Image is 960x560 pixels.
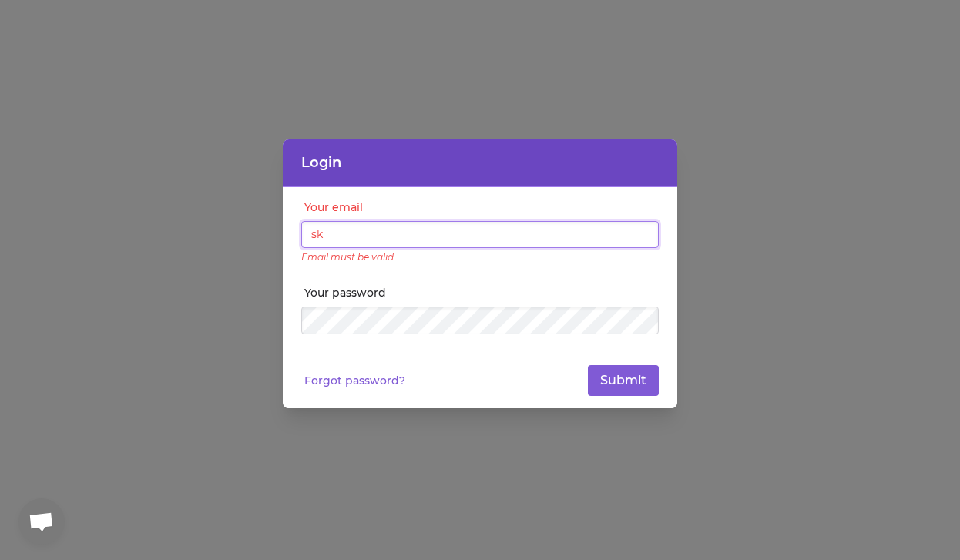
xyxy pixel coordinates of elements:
button: Submit [588,365,659,396]
label: Your password [304,285,659,300]
a: Open chat [18,498,65,545]
label: Your email [304,200,659,215]
p: Email must be valid. [301,251,396,263]
a: Forgot password? [304,373,405,388]
input: Email [301,221,659,249]
header: Login [283,139,677,187]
